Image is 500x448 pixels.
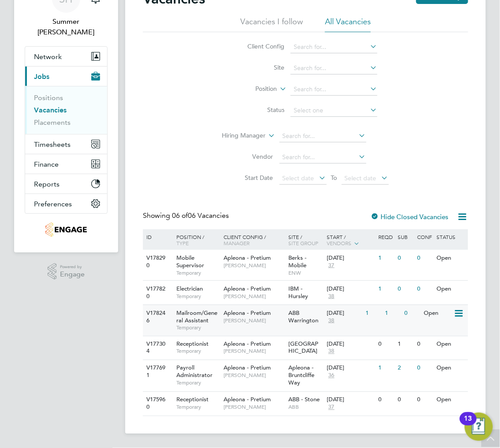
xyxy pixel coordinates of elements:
span: Receptionist [177,396,209,403]
div: Open [435,250,467,266]
a: Vacancies [34,106,67,114]
div: Reqd [377,229,396,244]
span: Electrician [177,285,203,292]
div: 0 [396,392,415,408]
span: Site Group [288,239,318,246]
button: Preferences [25,194,107,213]
div: 1 [396,336,415,353]
div: 0 [415,250,435,266]
span: Network [34,52,62,61]
button: Open Resource Center, 13 new notifications [465,413,493,441]
span: Apleona - Bruntcliffe Way [288,364,314,387]
span: 37 [327,262,336,269]
div: Site / [286,229,325,250]
span: To [328,172,340,183]
div: Open [435,336,467,353]
span: Temporary [177,293,220,300]
div: Showing [143,211,231,220]
button: Network [25,47,107,66]
div: Conf [415,229,435,244]
span: 38 [327,317,336,325]
div: [DATE] [327,254,374,262]
span: Berks - Mobile [288,254,306,269]
div: Jobs [25,86,107,134]
label: Site [234,63,284,71]
span: Temporary [177,269,220,276]
input: Search for... [291,62,377,75]
div: Open [435,281,467,297]
span: Apleona - Pretium [224,285,271,292]
input: Search for... [291,83,377,96]
span: 38 [327,293,336,300]
span: Manager [224,239,250,246]
div: V177691 [144,360,170,384]
input: Select one [291,105,377,117]
span: Powered by [60,263,85,271]
input: Search for... [291,41,377,53]
div: Status [435,229,467,244]
span: 06 Vacancies [172,211,229,220]
a: Placements [34,118,71,127]
div: 0 [415,392,435,408]
span: 37 [327,404,336,411]
span: Apleona - Pretium [224,396,271,403]
div: [DATE] [327,396,374,404]
input: Search for... [280,130,366,142]
span: Temporary [177,404,220,411]
span: Mailroom/General Assistant [177,309,218,324]
div: V175960 [144,392,170,416]
span: [PERSON_NAME] [224,404,284,411]
div: 2 [396,360,415,377]
span: Summer Hadden [25,16,108,37]
label: Hiring Manager [215,131,266,140]
div: 0 [377,336,396,353]
span: [PERSON_NAME] [224,293,284,300]
span: Preferences [34,200,72,208]
span: ABB - Stone [288,396,320,403]
span: Apleona - Pretium [224,364,271,372]
span: 38 [327,348,336,355]
li: Vacancies I follow [240,16,303,32]
div: Client Config / [222,229,286,250]
span: Apleona - Pretium [224,309,271,317]
div: [DATE] [327,285,374,293]
span: Select date [345,174,377,182]
label: Position [226,85,277,93]
div: V178290 [144,250,170,274]
div: 0 [396,281,415,297]
span: [PERSON_NAME] [224,348,284,355]
span: Engage [60,271,85,278]
button: Reports [25,174,107,194]
div: Open [422,305,454,321]
div: 1 [383,305,403,321]
label: Status [234,106,284,114]
a: Positions [34,93,63,102]
span: Apleona - Pretium [224,340,271,348]
span: Vendors [327,239,352,246]
div: 1 [377,250,396,266]
div: Open [435,360,467,377]
div: [DATE] [327,341,374,348]
div: V177820 [144,281,170,305]
span: [PERSON_NAME] [224,372,284,379]
span: 36 [327,372,336,380]
label: Hide Closed Vacancies [370,213,449,221]
div: Sub [396,229,415,244]
span: [PERSON_NAME] [224,317,284,324]
div: V178246 [144,305,170,329]
span: Jobs [34,72,49,81]
span: Timesheets [34,140,71,149]
input: Search for... [280,151,366,164]
span: ABB Warrington [288,309,318,324]
div: 0 [415,360,435,377]
div: 1 [377,360,396,377]
button: Finance [25,154,107,174]
li: All Vacancies [325,16,371,32]
label: Client Config [234,42,284,50]
span: 06 of [172,211,188,220]
img: romaxrecruitment-logo-retina.png [45,223,86,237]
a: Powered byEngage [48,263,85,280]
div: 0 [396,250,415,266]
div: 13 [464,419,472,430]
span: Finance [34,160,59,168]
